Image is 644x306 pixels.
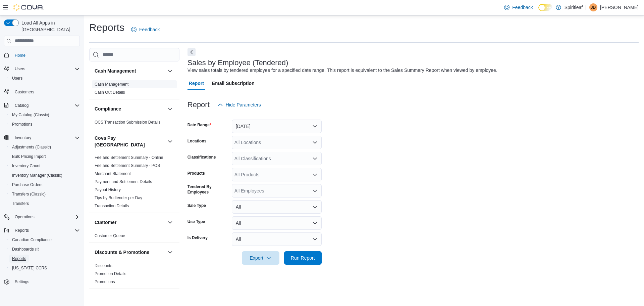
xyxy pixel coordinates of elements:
span: Cash Management [95,82,128,87]
span: Settings [12,277,80,286]
span: Tips by Budtender per Day [95,195,142,201]
h3: Customer [95,219,116,226]
input: Dark Mode [538,4,552,11]
button: Open list of options [312,188,318,193]
button: Inventory [12,134,34,142]
span: Inventory [12,134,80,142]
span: Reports [12,256,26,261]
label: Products [187,171,205,176]
button: Run Report [284,251,322,265]
span: Adjustments (Classic) [12,144,51,150]
a: Promotions [9,120,35,128]
button: Operations [12,213,37,221]
p: Spiritleaf [565,3,583,11]
span: Reports [12,226,80,234]
button: My Catalog (Classic) [7,110,83,120]
button: Compliance [95,105,165,112]
a: Inventory Manager (Classic) [9,171,65,179]
a: Transaction Details [95,204,129,208]
span: Bulk Pricing Import [9,152,80,161]
p: | [585,3,587,11]
button: Open list of options [312,140,318,145]
button: Open list of options [312,156,318,161]
button: Customer [166,218,174,226]
button: Reports [12,226,32,234]
span: Users [9,74,80,82]
span: Report [189,77,204,90]
span: Users [15,66,25,72]
a: Inventory Count [9,162,43,170]
button: Catalog [1,101,83,110]
button: Next [187,48,196,56]
span: Customer Queue [95,233,125,238]
button: Hide Parameters [215,98,264,112]
a: Settings [12,278,32,286]
a: Merchant Statement [95,171,131,176]
button: Cash Management [166,67,174,75]
span: Reports [15,228,29,233]
button: Inventory Count [7,161,83,171]
span: Run Report [291,255,315,261]
a: Tips by Budtender per Day [95,195,142,200]
a: Adjustments (Classic) [9,143,54,151]
span: Hide Parameters [226,101,261,108]
span: Inventory Count [12,163,41,169]
span: Purchase Orders [12,182,43,187]
h3: Compliance [95,105,121,112]
div: Cova Pay [GEOGRAPHIC_DATA] [89,154,179,213]
span: Feedback [139,26,160,33]
span: Load All Apps in [GEOGRAPHIC_DATA] [19,19,80,33]
a: Feedback [501,1,535,14]
label: Classifications [187,155,216,160]
span: Promotions [9,120,80,128]
span: Canadian Compliance [9,236,80,244]
button: Inventory [1,133,83,142]
a: Reports [9,255,29,263]
button: Operations [1,212,83,222]
span: Inventory Manager (Classic) [12,173,62,178]
span: Inventory Count [9,162,80,170]
span: Washington CCRS [9,264,80,272]
a: Promotions [95,279,115,284]
span: Transaction Details [95,203,129,209]
span: Merchant Statement [95,171,131,176]
span: Purchase Orders [9,181,80,189]
a: Fee and Settlement Summary - Online [95,155,163,160]
a: OCS Transaction Submission Details [95,120,161,125]
a: Promotion Details [95,271,126,276]
button: Users [7,74,83,83]
span: Transfers (Classic) [9,190,80,198]
span: Users [12,76,22,81]
span: Payment and Settlement Details [95,179,152,184]
nav: Complex example [4,48,80,304]
span: Adjustments (Classic) [9,143,80,151]
button: All [232,216,322,230]
span: Transfers (Classic) [12,191,46,197]
button: All [232,232,322,246]
button: Cova Pay [GEOGRAPHIC_DATA] [95,135,165,148]
label: Sale Type [187,203,206,208]
span: Reports [9,255,80,263]
span: OCS Transaction Submission Details [95,120,161,125]
button: Settings [1,277,83,287]
span: Catalog [12,101,80,110]
a: Customers [12,88,37,96]
h1: Reports [89,21,124,34]
button: [US_STATE] CCRS [7,263,83,273]
label: Tendered By Employees [187,184,229,195]
button: Customer [95,219,165,226]
a: Home [12,51,28,59]
a: [US_STATE] CCRS [9,264,50,272]
button: Canadian Compliance [7,235,83,245]
button: Transfers (Classic) [7,189,83,199]
span: My Catalog (Classic) [12,112,49,118]
button: Cash Management [95,68,165,74]
span: Home [12,51,80,59]
a: Transfers (Classic) [9,190,48,198]
span: Operations [12,213,80,221]
a: My Catalog (Classic) [9,111,52,119]
button: Promotions [7,120,83,129]
button: [DATE] [232,120,322,133]
span: Customers [15,89,34,95]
